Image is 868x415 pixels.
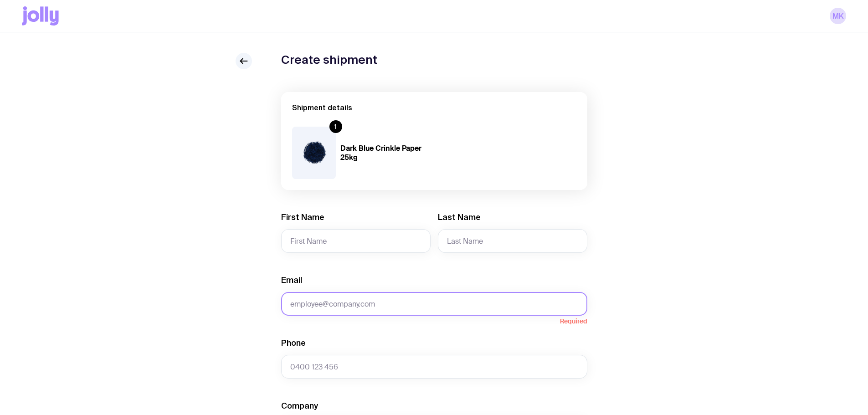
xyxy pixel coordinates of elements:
label: Last Name [438,212,481,223]
input: First Name [281,229,431,253]
input: employee@company.com [281,292,587,316]
span: Required [281,316,587,325]
label: Email [281,275,302,286]
label: Phone [281,338,306,348]
h2: Shipment details [292,103,576,112]
h1: Create shipment [281,53,377,67]
label: First Name [281,212,324,223]
a: MK [830,8,846,24]
label: Company [281,400,318,411]
input: 0400 123 456 [281,355,587,379]
div: 1 [329,120,342,133]
input: Last Name [438,229,587,253]
h4: Dark Blue Crinkle Paper 25kg [340,144,429,162]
